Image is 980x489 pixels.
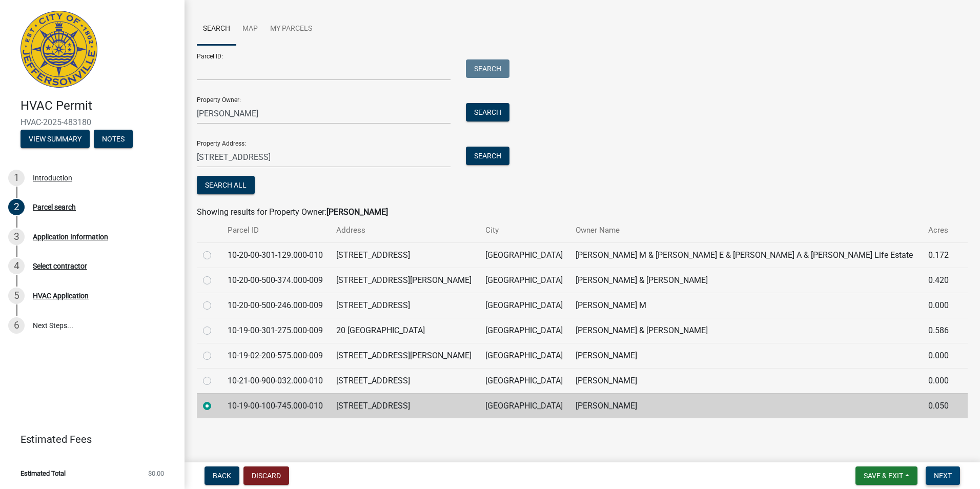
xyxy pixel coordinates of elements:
[479,368,570,393] td: [GEOGRAPHIC_DATA]
[330,343,479,368] td: [STREET_ADDRESS][PERSON_NAME]
[922,343,955,368] td: 0.000
[264,13,318,46] a: My Parcels
[221,268,330,293] td: 10-20-00-500-374.000-009
[197,13,236,46] a: Search
[33,174,72,181] div: Introduction
[569,343,922,368] td: [PERSON_NAME]
[466,103,509,121] button: Search
[8,199,25,215] div: 2
[330,242,479,268] td: [STREET_ADDRESS]
[479,293,570,318] td: [GEOGRAPHIC_DATA]
[569,318,922,343] td: [PERSON_NAME] & [PERSON_NAME]
[466,147,509,165] button: Search
[21,135,90,144] wm-modal-confirm: Summary
[33,292,89,299] div: HVAC Application
[21,470,66,477] span: Estimated Total
[148,470,164,477] span: $0.00
[330,393,479,418] td: [STREET_ADDRESS]
[330,218,479,242] th: Address
[569,268,922,293] td: [PERSON_NAME] & [PERSON_NAME]
[221,343,330,368] td: 10-19-02-200-575.000-009
[8,229,25,245] div: 3
[94,130,133,148] button: Notes
[205,466,239,485] button: Back
[21,117,164,127] span: HVAC-2025-483180
[221,218,330,242] th: Parcel ID
[33,262,87,270] div: Select contractor
[922,268,955,293] td: 0.420
[8,170,25,186] div: 1
[197,206,968,218] div: Showing results for Property Owner:
[479,393,570,418] td: [GEOGRAPHIC_DATA]
[479,318,570,343] td: [GEOGRAPHIC_DATA]
[922,393,955,418] td: 0.050
[569,218,922,242] th: Owner Name
[8,429,168,450] a: Estimated Fees
[855,466,917,485] button: Save & Exit
[569,293,922,318] td: [PERSON_NAME] M
[221,318,330,343] td: 10-19-00-301-275.000-009
[479,268,570,293] td: [GEOGRAPHIC_DATA]
[926,466,960,485] button: Next
[922,318,955,343] td: 0.586
[466,59,509,78] button: Search
[8,288,25,304] div: 5
[922,368,955,393] td: 0.000
[330,368,479,393] td: [STREET_ADDRESS]
[221,242,330,268] td: 10-20-00-301-129.000-010
[8,317,25,334] div: 6
[94,135,133,144] wm-modal-confirm: Notes
[479,218,570,242] th: City
[197,176,255,194] button: Search All
[569,368,922,393] td: [PERSON_NAME]
[330,293,479,318] td: [STREET_ADDRESS]
[21,98,176,113] h4: HVAC Permit
[864,472,903,480] span: Save & Exit
[221,393,330,418] td: 10-19-00-100-745.000-010
[33,233,108,240] div: Application Information
[569,393,922,418] td: [PERSON_NAME]
[326,207,388,217] strong: [PERSON_NAME]
[922,293,955,318] td: 0.000
[8,258,25,274] div: 4
[330,268,479,293] td: [STREET_ADDRESS][PERSON_NAME]
[213,472,231,480] span: Back
[569,242,922,268] td: [PERSON_NAME] M & [PERSON_NAME] E & [PERSON_NAME] A & [PERSON_NAME] Life Estate
[243,466,289,485] button: Discard
[330,318,479,343] td: 20 [GEOGRAPHIC_DATA]
[21,130,90,148] button: View Summary
[479,343,570,368] td: [GEOGRAPHIC_DATA]
[221,368,330,393] td: 10-21-00-900-032.000-010
[922,218,955,242] th: Acres
[21,11,97,88] img: City of Jeffersonville, Indiana
[479,242,570,268] td: [GEOGRAPHIC_DATA]
[922,242,955,268] td: 0.172
[934,472,952,480] span: Next
[236,13,264,46] a: Map
[33,203,76,211] div: Parcel search
[221,293,330,318] td: 10-20-00-500-246.000-009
